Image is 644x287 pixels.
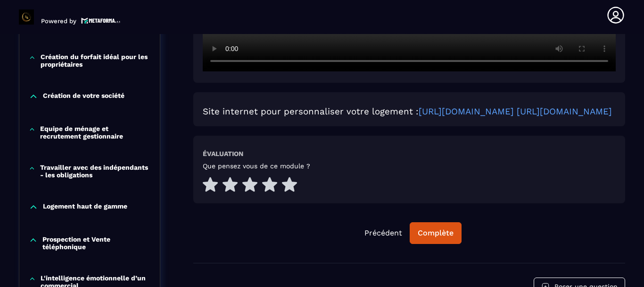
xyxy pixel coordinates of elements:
p: Création du forfait idéal pour les propriétaires [41,53,150,68]
button: Précédent [357,223,410,244]
p: Prospection et Vente téléphonique [42,235,150,251]
p: Travailler avec des indépendants - les obligations [40,164,150,179]
h5: Que pensez vous de ce module ? [203,162,310,170]
p: Création de votre société [43,92,124,101]
p: Logement haut de gamme [43,202,127,212]
img: logo-branding [19,9,34,25]
a: [URL][DOMAIN_NAME] [419,106,514,117]
h6: Évaluation [203,150,243,157]
a: [URL][DOMAIN_NAME] [517,106,612,117]
h3: Site internet pour personnaliser votre logement : [203,106,616,117]
p: Equipe de ménage et recrutement gestionnaire [40,125,150,140]
button: Complète [410,222,462,244]
p: Powered by [41,17,76,25]
div: Complète [418,228,454,238]
img: logo [81,17,121,25]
